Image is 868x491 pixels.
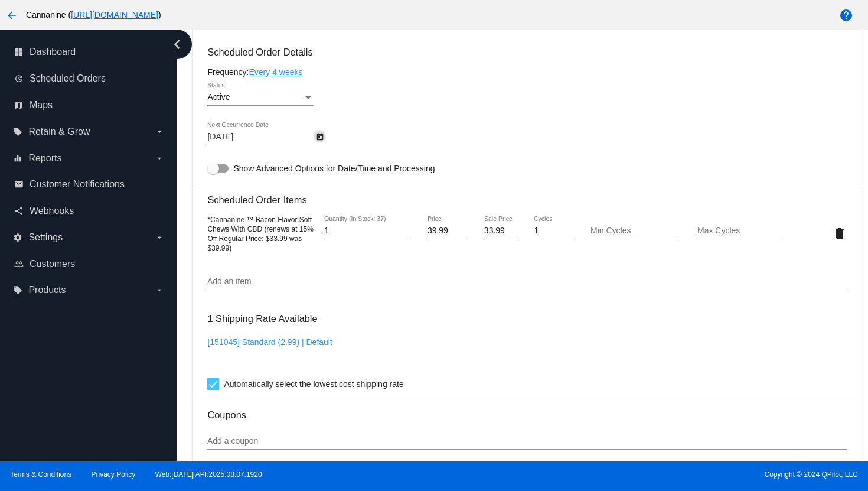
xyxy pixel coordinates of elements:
[28,232,63,243] span: Settings
[14,175,164,194] a: email Customer Notifications
[534,226,573,236] input: Cycles
[207,337,332,347] a: [151045] Standard (2.99) | Default
[207,92,230,102] span: Active
[13,154,22,163] i: equalizer
[14,206,24,216] i: share
[233,162,435,174] span: Show Advanced Options for Date/Time and Processing
[324,226,410,236] input: Quantity (In Stock: 37)
[28,285,66,295] span: Products
[207,401,847,421] h3: Coupons
[224,377,403,391] span: Automatically select the lowest cost shipping rate
[5,8,19,22] mat-icon: arrow_back
[14,201,164,220] a: share Webhooks
[30,100,53,110] span: Maps
[207,93,314,102] mat-select: Status
[155,127,164,136] i: arrow_drop_down
[155,285,164,295] i: arrow_drop_down
[155,470,262,479] a: Web:[DATE] API:2025.08.07.1920
[14,74,24,83] i: update
[71,10,158,19] a: [URL][DOMAIN_NAME]
[26,10,161,19] span: Cannanine ( )
[10,470,71,479] a: Terms & Conditions
[92,470,136,479] a: Privacy Policy
[14,96,164,115] a: map Maps
[30,47,76,57] span: Dashboard
[168,35,187,54] i: chevron_left
[14,43,164,61] a: dashboard Dashboard
[839,8,853,22] mat-icon: help
[13,285,22,295] i: local_offer
[249,67,302,77] a: Every 4 weeks
[13,233,22,242] i: settings
[207,437,847,446] input: Add a coupon
[13,127,22,136] i: local_offer
[28,126,90,137] span: Retain & Grow
[428,226,467,236] input: Price
[484,226,517,236] input: Sale Price
[14,259,24,269] i: people_outline
[207,47,847,58] h3: Scheduled Order Details
[155,233,164,242] i: arrow_drop_down
[14,100,24,110] i: map
[207,67,847,77] div: Frequency:
[697,226,784,236] input: Max Cycles
[207,186,847,206] h3: Scheduled Order Items
[444,470,858,479] span: Copyright © 2024 QPilot, LLC
[30,206,74,216] span: Webhooks
[14,180,24,189] i: email
[30,179,125,190] span: Customer Notifications
[14,255,164,274] a: people_outline Customers
[30,259,75,269] span: Customers
[207,277,847,287] input: Add an item
[14,47,24,57] i: dashboard
[833,226,847,240] mat-icon: delete
[14,69,164,88] a: update Scheduled Orders
[155,154,164,163] i: arrow_drop_down
[207,216,313,252] span: *Cannanine ™ Bacon Flavor Soft Chews With CBD (renews at 15% Off Regular Price: $33.99 was $39.99)
[28,153,61,164] span: Reports
[30,73,106,84] span: Scheduled Orders
[590,226,677,236] input: Min Cycles
[314,130,326,142] button: Open calendar
[207,132,314,142] input: Next Occurrence Date
[207,306,317,331] h3: 1 Shipping Rate Available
